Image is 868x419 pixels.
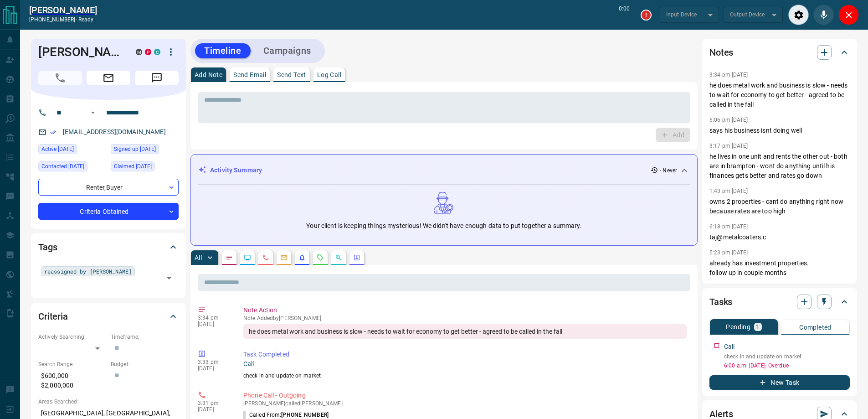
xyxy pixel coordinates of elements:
span: Call [38,71,82,85]
div: Thu May 01 2025 [38,161,106,174]
p: 1 [756,324,760,330]
p: [DATE] [198,321,230,327]
p: 6:00 a.m. [DATE] - Overdue [724,362,850,370]
div: Fri Mar 01 2024 [38,144,106,157]
p: Search Range: [38,360,106,368]
div: Criteria [38,305,179,327]
p: Your client is keeping things mysterious! We didn't have enough data to put together a summary. [306,221,581,231]
span: Email [87,71,130,85]
div: mrloft.ca [136,49,142,55]
span: Claimed [DATE] [114,162,152,171]
span: Active [DATE] [41,145,74,154]
p: 3:34 pm [198,315,230,321]
svg: Listing Alerts [298,254,306,261]
p: 5:23 pm [DATE] [709,249,748,256]
p: Actively Searching: [38,333,106,341]
div: Mute [813,5,834,25]
h2: Tags [38,240,57,254]
h1: [PERSON_NAME] [38,45,122,59]
p: Completed [799,324,832,331]
button: Open [163,272,175,285]
p: Call [243,359,687,369]
div: Thu Mar 07 2024 [111,161,179,174]
svg: Agent Actions [353,254,360,261]
p: Budget: [111,360,179,368]
p: Task Completed [243,350,687,359]
svg: Emails [280,254,288,261]
div: Audio Settings [788,5,809,25]
p: Add Note [195,72,222,78]
p: Note Added by [PERSON_NAME] [243,315,687,321]
svg: Calls [262,254,269,261]
p: 3:31 pm [198,400,230,406]
p: - Never [660,166,677,175]
p: 3:33 pm [198,359,230,365]
p: 3:17 pm [DATE] [709,143,748,149]
p: Timeframe: [111,333,179,341]
div: Activity Summary- Never [198,162,690,179]
a: [PERSON_NAME] [29,5,97,16]
p: Send Text [277,72,306,78]
p: [DATE] [198,365,230,372]
p: already has investment properties. follow up in couple months [709,259,850,278]
button: Timeline [195,43,251,58]
div: Notes [709,41,850,63]
div: condos.ca [154,49,160,55]
a: [EMAIL_ADDRESS][DOMAIN_NAME] [63,128,166,135]
svg: Opportunities [335,254,342,261]
span: ready [78,16,94,23]
span: Message [135,71,179,85]
p: 0:00 [619,5,630,25]
p: [PHONE_NUMBER] - [29,16,97,24]
p: Phone Call - Outgoing [243,391,687,400]
p: taj@metalcoaters.c [709,233,850,242]
p: check in and update on market [243,372,687,380]
span: Contacted [DATE] [41,162,84,171]
button: Campaigns [254,43,320,58]
p: Log Call [317,72,341,78]
svg: Lead Browsing Activity [244,254,251,261]
svg: Requests [317,254,324,261]
p: Areas Searched: [38,398,179,406]
p: All [195,254,202,261]
span: Signed up [DATE] [114,145,156,154]
div: Tasks [709,291,850,313]
div: Tags [38,236,179,258]
p: 3:34 pm [DATE] [709,72,748,78]
p: Call [724,342,735,352]
div: Thu Jan 06 2022 [111,144,179,157]
div: Criteria Obtained [38,203,179,220]
h2: Tasks [709,295,732,309]
p: $600,000 - $2,000,000 [38,368,106,393]
p: Note Action [243,305,687,315]
p: [DATE] [198,406,230,413]
p: Called From: [243,411,329,419]
span: reassigned by [PERSON_NAME] [44,267,132,276]
p: Activity Summary [210,166,262,175]
h2: Criteria [38,309,68,324]
div: he does metal work and business is slow - needs to wait for economy to get better - agreed to be ... [243,324,687,339]
div: Close [838,5,859,25]
svg: Email Verified [50,129,56,135]
p: he lives in one unit and rents the other out - both are in brampton - wont do anything until his ... [709,152,850,181]
p: Pending [726,324,750,330]
p: Send Email [233,72,266,78]
p: he does metal work and business is slow - needs to wait for economy to get better - agreed to be ... [709,81,850,109]
div: Renter , Buyer [38,179,179,196]
p: 6:18 pm [DATE] [709,223,748,230]
button: Open [87,107,98,118]
h2: Notes [709,45,733,60]
p: says his business isnt doing well [709,126,850,135]
svg: Notes [226,254,233,261]
p: 1:43 pm [DATE] [709,188,748,194]
p: owns 2 properties - cant do anything right now because rates are too high [709,197,850,216]
p: [PERSON_NAME] called [PERSON_NAME] [243,400,687,407]
p: 6:06 pm [DATE] [709,117,748,123]
div: property.ca [145,49,151,55]
span: [PHONE_NUMBER] [281,412,329,418]
p: check in and update on market [724,352,850,361]
button: New Task [709,375,850,390]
